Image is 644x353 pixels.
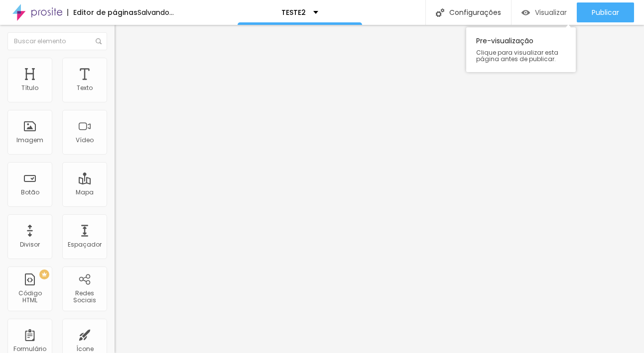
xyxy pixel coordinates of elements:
[137,9,174,16] div: Salvando...
[476,49,566,62] span: Clique para visualizar esta página antes de publicar.
[96,38,102,44] img: Icone
[67,9,137,16] div: Editor de páginas
[21,85,38,91] div: Título
[466,27,576,72] div: Pre-visualização
[65,290,104,304] div: Redes Sociais
[10,290,49,304] div: Código HTML
[68,241,102,248] div: Espaçador
[76,137,94,144] div: Vídeo
[577,2,634,22] button: Publicar
[77,85,93,91] div: Texto
[535,8,567,16] span: Visualizar
[521,8,530,17] img: view-1.svg
[512,2,577,22] button: Visualizar
[592,8,619,16] span: Publicar
[13,346,46,353] div: Formulário
[76,189,94,196] div: Mapa
[16,137,43,144] div: Imagem
[281,9,306,16] p: TESTE2
[76,346,94,353] div: Ícone
[7,32,107,50] input: Buscar elemento
[21,189,39,196] div: Botão
[436,8,444,17] img: Icone
[115,25,644,353] iframe: Editor
[20,241,40,248] div: Divisor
